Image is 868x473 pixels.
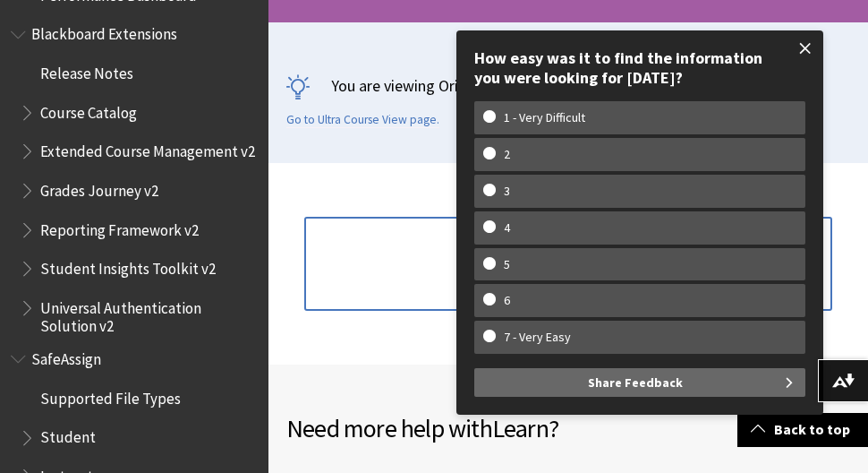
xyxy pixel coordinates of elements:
w-span: 6 [483,293,531,308]
span: Release Notes [40,58,133,82]
a: Go to Ultra Course View page. [286,112,439,128]
span: Extended Course Management v2 [40,136,255,160]
div: How easy was it to find the information you were looking for [DATE]? [474,48,805,87]
button: Share Feedback [474,368,805,397]
span: Course Catalog [40,98,137,122]
w-span: 4 [483,220,531,236]
p: You are viewing Original Course View content [286,74,850,97]
w-span: 7 - Very Easy [483,330,591,345]
w-span: 2 [483,147,531,162]
span: Student [40,423,96,447]
h2: Need more help with ? [286,409,850,447]
span: Grades Journey v2 [40,176,158,200]
w-span: 3 [483,184,531,199]
span: Student Insights Toolkit v2 [40,254,216,278]
span: Supported File Types [40,383,181,408]
w-span: 5 [483,257,531,272]
a: Portfolios [304,217,832,312]
nav: Book outline for Blackboard Extensions [11,20,258,336]
a: Back to top [737,413,868,446]
span: Reporting Framework v2 [40,215,199,239]
span: SafeAssign [31,344,101,368]
w-span: 1 - Very Difficult [483,110,606,125]
span: Universal Authentication Solution v2 [40,293,256,335]
span: Blackboard Extensions [31,20,177,44]
span: Share Feedback [588,368,683,397]
span: Learn [492,412,549,444]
